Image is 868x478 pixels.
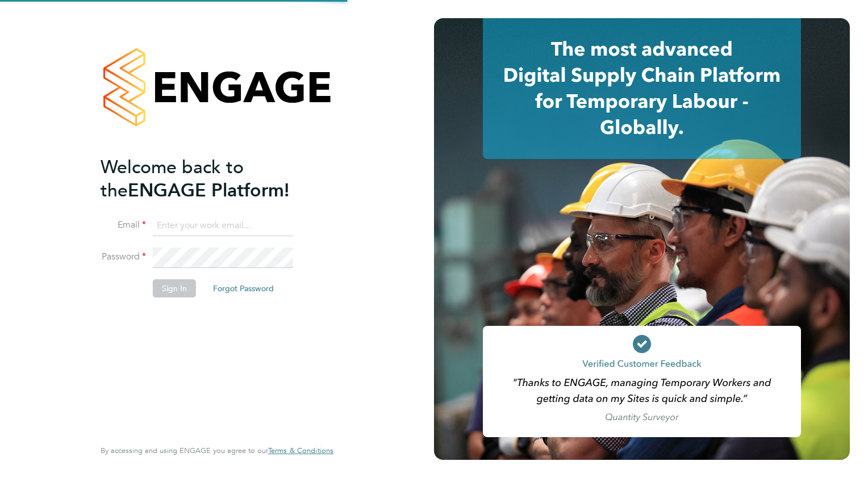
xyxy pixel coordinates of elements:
a: Terms & Conditions [268,446,333,455]
label: Email [101,219,146,231]
input: Enter your work email... [153,216,293,236]
span: Welcome back to the [101,156,244,202]
button: Sign In [153,279,196,297]
h2: ENGAGE Platform! [101,156,322,202]
button: Forgot Password [204,279,283,297]
label: Password [101,251,146,263]
span: By accessing and using ENGAGE you agree to our [101,446,333,455]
